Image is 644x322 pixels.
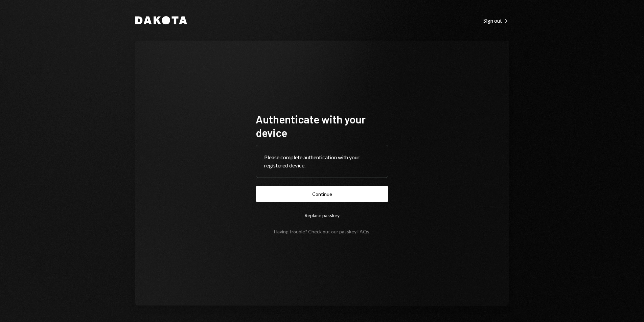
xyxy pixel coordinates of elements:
[339,229,369,235] a: passkey FAQs
[256,207,388,223] button: Replace passkey
[264,153,380,169] div: Please complete authentication with your registered device.
[483,17,509,24] a: Sign out
[256,186,388,202] button: Continue
[274,229,370,234] div: Having trouble? Check out our .
[256,112,388,139] h1: Authenticate with your device
[483,17,509,24] div: Sign out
